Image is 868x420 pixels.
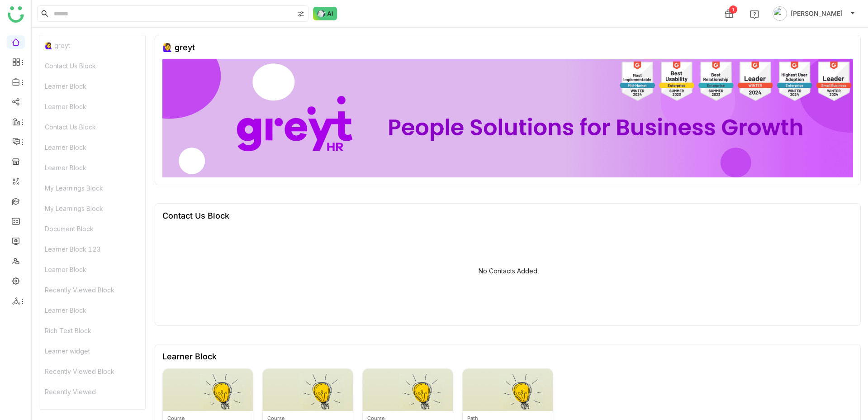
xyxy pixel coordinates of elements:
div: 🙋‍♀️ greyt [39,35,145,56]
div: Learner Block [39,137,145,157]
div: No Contacts Added [479,267,537,275]
div: 1 [729,5,737,14]
span: [PERSON_NAME] [791,9,843,19]
div: My Learnings Block [39,198,145,219]
div: Rich Text Block [39,320,145,341]
div: Contact Us Block [39,56,145,76]
img: search-type.svg [297,10,304,18]
div: Recently Viewed Block [39,280,145,300]
img: Thumbnail [463,369,553,411]
img: Thumbnail [263,369,353,411]
div: Learner Block [162,352,217,361]
img: ask-buddy-normal.svg [313,7,337,20]
img: logo [8,6,24,23]
div: Learner Block [39,157,145,178]
div: Learner Block 123 [39,239,145,259]
div: My Learnings Block [39,178,145,198]
img: avatar [773,6,787,21]
div: 🙋‍♀️ greyt [162,43,195,52]
div: Learner Block [39,300,145,320]
div: Learner widget [39,341,145,361]
div: Contact Us Block [39,117,145,137]
div: Document Block [39,219,145,239]
div: Contact Us Block [162,211,229,220]
div: Learner Block [39,76,145,96]
img: Thumbnail [363,369,453,411]
img: 68ca8a786afc163911e2cfd3 [162,59,853,177]
div: Recently Viewed Block [39,361,145,382]
img: help.svg [750,10,759,19]
img: Thumbnail [163,369,253,411]
div: Learner Block [39,259,145,280]
div: Recently Viewed [39,382,145,402]
button: [PERSON_NAME] [771,6,857,21]
div: Learner Block [39,96,145,117]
